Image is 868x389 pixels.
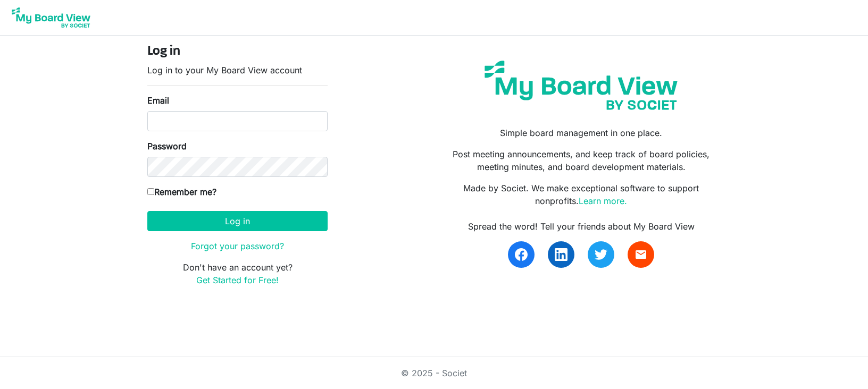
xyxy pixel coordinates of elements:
[595,248,607,261] img: twitter.svg
[147,211,328,231] button: Log in
[147,261,328,286] p: Don't have an account yet?
[147,44,328,60] h4: Log in
[579,196,627,206] a: Learn more.
[147,185,216,198] label: Remember me?
[635,248,647,261] span: email
[442,148,721,173] p: Post meeting announcements, and keep track of board policies, meeting minutes, and board developm...
[442,220,721,233] div: Spread the word! Tell your friends about My Board View
[442,126,721,139] p: Simple board management in one place.
[628,241,654,268] a: email
[477,53,686,118] img: my-board-view-societ.svg
[147,94,169,107] label: Email
[515,248,528,261] img: facebook.svg
[196,275,279,285] a: Get Started for Free!
[191,241,284,251] a: Forgot your password?
[9,4,94,31] img: My Board View Logo
[147,64,328,77] p: Log in to your My Board View account
[555,248,567,261] img: linkedin.svg
[147,140,187,153] label: Password
[147,188,154,195] input: Remember me?
[401,368,467,378] a: © 2025 - Societ
[442,182,721,207] p: Made by Societ. We make exceptional software to support nonprofits.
